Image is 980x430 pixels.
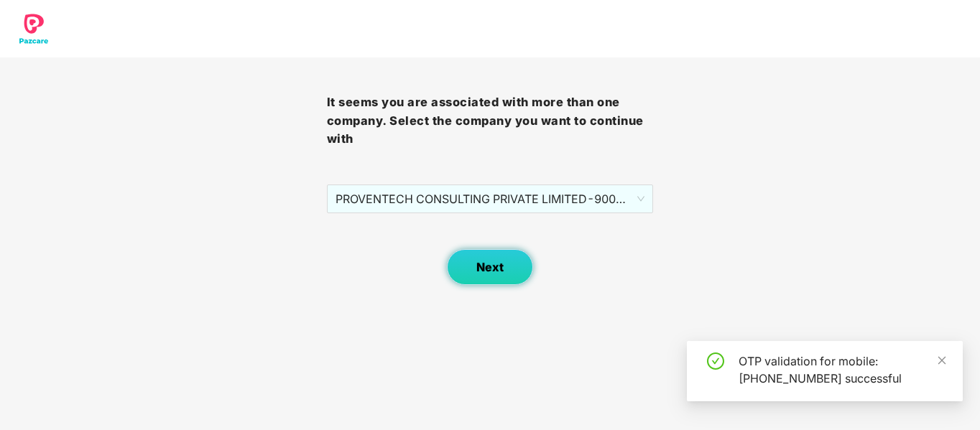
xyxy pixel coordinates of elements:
[327,93,654,149] h3: It seems you are associated with more than one company. Select the company you want to continue with
[336,185,645,212] span: PROVENTECH CONSULTING PRIVATE LIMITED - 900912-A - ADMIN
[937,355,947,365] span: close
[739,352,946,387] div: OTP validation for mobile: [PHONE_NUMBER] successful
[476,261,504,274] span: Next
[707,352,724,370] span: check-circle
[447,249,533,285] button: Next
